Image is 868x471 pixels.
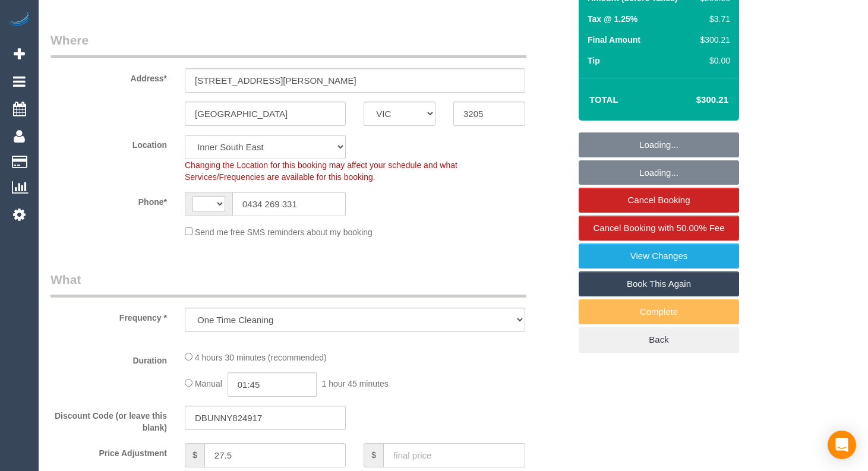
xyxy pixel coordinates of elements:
[42,443,176,459] label: Price Adjustment
[195,227,373,237] span: Send me free SMS reminders about my booking
[195,353,327,362] span: 4 hours 30 minutes (recommended)
[42,68,176,84] label: Address*
[579,188,739,213] a: Cancel Booking
[42,135,176,151] label: Location
[42,192,176,208] label: Phone*
[453,102,525,126] input: Post Code*
[232,192,346,216] input: Phone*
[42,308,176,324] label: Frequency *
[588,55,600,67] label: Tip
[696,34,730,46] div: $300.21
[185,160,457,182] span: Changing the Location for this booking may affect your schedule and what Services/Frequencies are...
[588,13,637,25] label: Tax @ 1.25%
[579,244,739,268] a: View Changes
[364,443,383,467] span: $
[195,379,222,388] span: Manual
[594,223,725,233] span: Cancel Booking with 50.00% Fee
[579,271,739,296] a: Book This Again
[589,94,618,105] strong: Total
[50,271,526,298] legend: What
[696,13,730,25] div: $3.71
[579,327,739,352] a: Back
[50,31,526,58] legend: Where
[185,443,204,467] span: $
[828,431,856,459] div: Open Intercom Messenger
[696,55,730,67] div: $0.00
[588,34,640,46] label: Final Amount
[579,216,739,241] a: Cancel Booking with 50.00% Fee
[322,379,389,388] span: 1 hour 45 minutes
[42,350,176,366] label: Duration
[185,102,346,126] input: Suburb*
[383,443,525,467] input: final price
[661,95,728,105] h4: $300.21
[7,12,31,29] img: Automaid Logo
[42,406,176,434] label: Discount Code (or leave this blank)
